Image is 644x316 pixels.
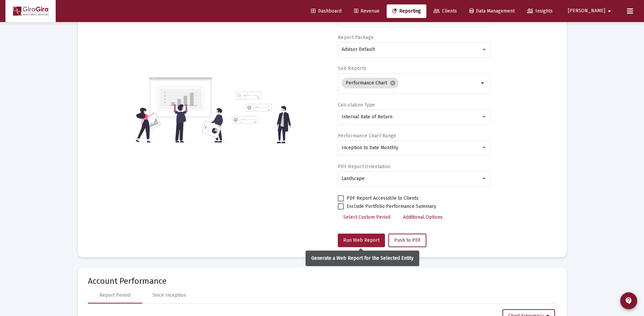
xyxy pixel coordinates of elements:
mat-icon: arrow_drop_down [605,4,613,18]
span: Reporting [392,8,421,14]
span: Dashboard [311,8,342,14]
a: Insights [522,4,558,18]
button: Run Web Report [338,234,385,247]
img: reporting [134,76,228,143]
button: [PERSON_NAME] [560,4,622,18]
label: Sub Reports [338,65,366,71]
span: Advisor Default [342,46,375,52]
span: Inception to Date Monthly [342,145,398,151]
mat-icon: contact_support [625,297,633,305]
span: Push to PDF [394,237,421,243]
span: Exclude Portfolio Performance Summary [347,202,436,211]
span: Internal Rate of Return [342,114,392,120]
div: Report Period [99,292,130,299]
button: Push to PDF [388,234,426,247]
span: Revenue [354,8,380,14]
img: Dashboard [11,4,51,18]
span: Landscape [342,176,365,181]
mat-icon: cancel [390,80,396,86]
mat-chip: Performance Chart [342,78,399,88]
span: Insights [527,8,553,14]
span: [PERSON_NAME] [568,8,605,14]
a: Revenue [349,4,385,18]
label: Performance Chart Range [338,133,396,139]
mat-card-title: Account Performance [88,278,556,284]
span: Data Management [470,8,515,14]
span: Select Custom Period [343,214,390,220]
a: Reporting [387,4,426,18]
span: Additional Options [403,214,443,220]
mat-chip-list: Selection [342,76,479,90]
label: Calculation Type [338,102,375,108]
a: Data Management [464,4,520,18]
img: reporting-alt [232,92,291,143]
span: Clients [434,8,457,14]
div: Since Inception [152,292,186,299]
span: Run Web Report [343,237,380,243]
span: PDF Report Accessible to Clients [347,194,419,202]
mat-icon: arrow_drop_down [479,79,487,87]
a: Dashboard [306,4,347,18]
label: PDF Report Orientation [338,164,390,170]
label: Report Package [338,35,374,40]
a: Clients [428,4,462,18]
